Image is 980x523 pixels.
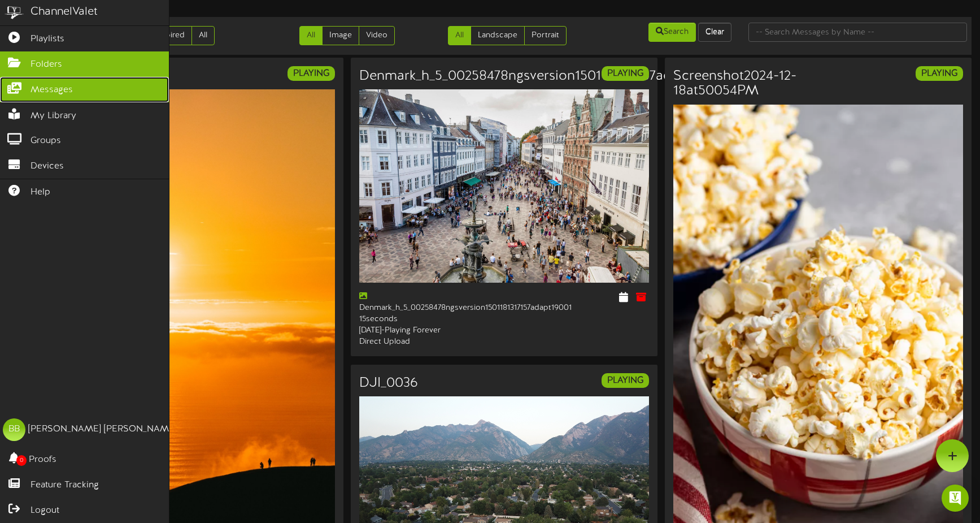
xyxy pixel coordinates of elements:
[31,186,50,199] span: Help
[607,68,643,79] strong: PLAYING
[524,26,567,45] a: Portrait
[31,33,64,46] span: Playlists
[942,485,969,512] div: Open Intercom Messenger
[31,84,73,97] span: Messages
[359,291,496,314] div: Denmark_h_5_00258478ngsversion1501181317157adapt19001
[16,455,27,466] span: 0
[359,314,496,325] div: 15 seconds
[31,479,99,492] span: Feature Tracking
[648,23,696,42] button: Search
[471,26,525,45] a: Landscape
[29,453,56,466] span: Proofs
[748,23,967,42] input: -- Search Messages by Name --
[359,376,418,391] h3: DJI_0036
[359,336,496,348] div: Direct Upload
[28,423,177,436] div: [PERSON_NAME] [PERSON_NAME]
[921,68,957,79] strong: PLAYING
[673,69,810,99] h3: Screenshot2024-12-18at50054PM
[607,375,643,386] strong: PLAYING
[299,26,323,45] a: All
[448,26,471,45] a: All
[150,26,192,45] a: Expired
[31,135,61,148] span: Groups
[31,160,64,173] span: Devices
[293,68,329,79] strong: PLAYING
[191,26,215,45] a: All
[31,4,98,20] div: ChannelValet
[359,69,727,84] h3: Denmark_h_5_00258478ngsversion1501181317157adapt19001
[359,26,395,45] a: Video
[31,110,76,123] span: My Library
[31,58,62,71] span: Folders
[359,325,496,336] div: [DATE] - Playing Forever
[359,89,649,283] img: a133117f-676f-4edb-ac24-0678fb208ff4.jpg
[322,26,359,45] a: Image
[698,23,731,42] button: Clear
[3,418,25,441] div: BB
[31,504,59,517] span: Logout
